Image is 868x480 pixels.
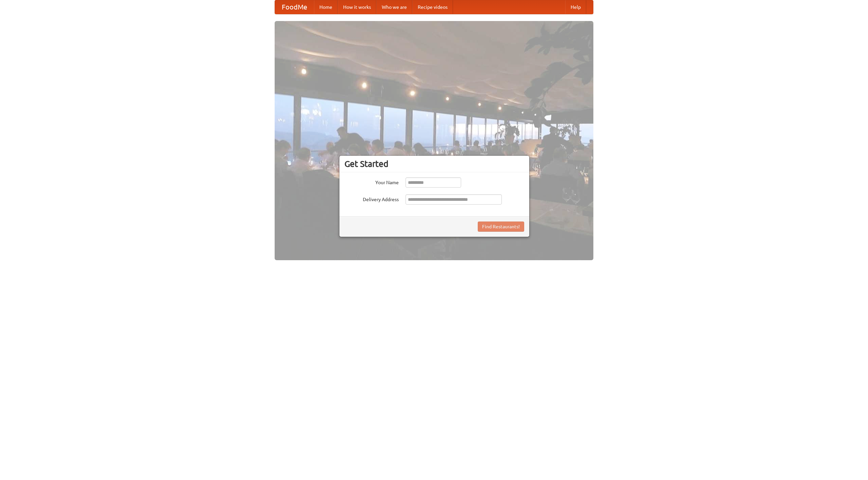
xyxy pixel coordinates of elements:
button: Find Restaurants! [478,222,524,232]
a: Recipe videos [412,0,453,14]
a: How it works [338,0,376,14]
a: Who we are [376,0,412,14]
a: FoodMe [275,0,314,14]
label: Your Name [344,177,399,186]
a: Help [565,0,586,14]
h3: Get Started [344,159,524,169]
label: Delivery Address [344,194,399,203]
a: Home [314,0,338,14]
